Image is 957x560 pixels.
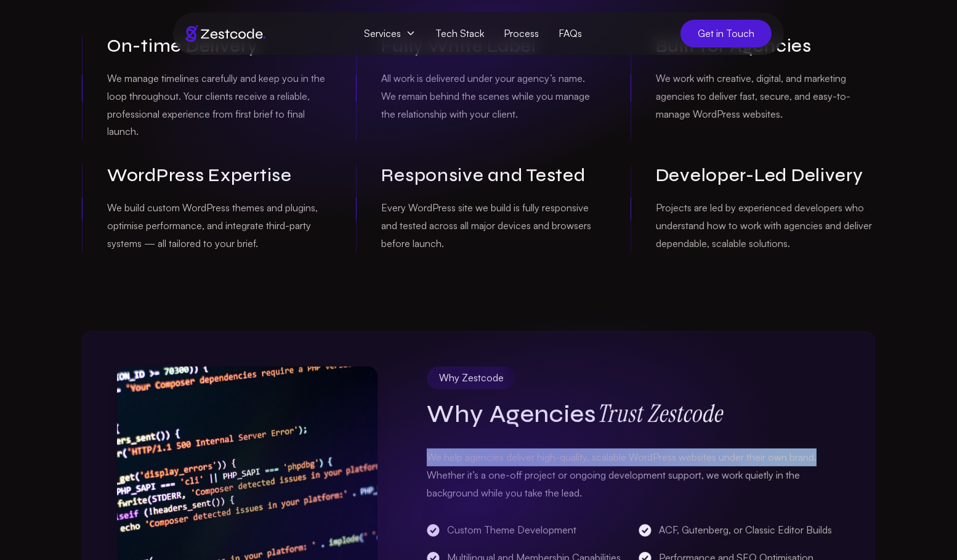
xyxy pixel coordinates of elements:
[107,165,326,187] h3: WordPress Expertise
[656,165,875,187] h3: Developer-Led Delivery
[381,70,600,123] p: All work is delivered under your agency’s name. We remain behind the scenes while you manage the ...
[549,22,592,45] a: FAQs
[381,199,600,252] p: Every WordPress site we build is fully responsive and tested across all major devices and browser...
[656,70,875,123] p: We work with creative, digital, and marketing agencies to deliver fast, secure, and easy-to-manag...
[427,448,840,501] p: We help agencies deliver high-quality, scalable WordPress websites under their own brand. Whether...
[596,397,722,429] strong: Trust Zestcode
[381,165,600,187] h3: Responsive and Tested
[426,22,494,45] a: Tech Stack
[656,199,875,252] p: Projects are led by experienced developers who understand how to work with agencies and deliver d...
[680,20,772,47] a: Get in Touch
[185,25,265,42] img: Brand logo of zestcode digital
[427,367,516,389] div: Why Zestcode
[494,22,549,45] a: Process
[638,521,840,539] li: ACF, Gutenberg, or Classic Editor Builds
[107,70,326,140] p: We manage timelines carefully and keep you in the loop throughout. Your clients receive a reliabl...
[427,521,629,539] li: Custom Theme Development
[427,399,840,428] h3: Why Agencies
[354,22,426,45] span: Services
[107,199,326,252] p: We build custom WordPress themes and plugins, optimise performance, and integrate third-party sys...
